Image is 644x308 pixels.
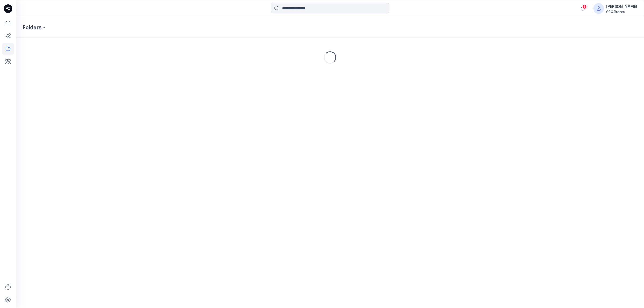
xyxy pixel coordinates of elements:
div: CSC Brands [606,10,637,14]
span: 1 [582,5,587,9]
svg: avatar [597,6,601,11]
a: Folders [23,24,42,31]
div: [PERSON_NAME] [606,3,637,10]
